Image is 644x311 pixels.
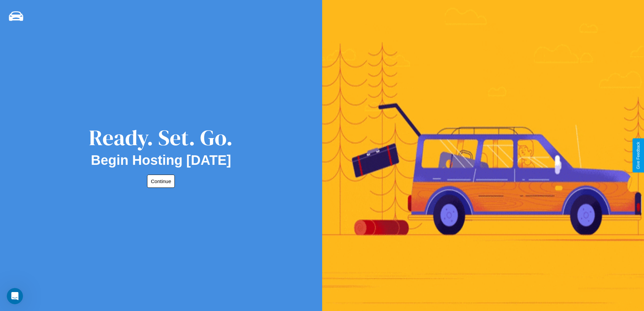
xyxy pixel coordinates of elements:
div: Ready. Set. Go. [89,123,233,153]
iframe: Intercom live chat [7,288,23,304]
div: Give Feedback [636,142,641,169]
button: Continue [147,175,175,188]
h2: Begin Hosting [DATE] [91,153,231,168]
